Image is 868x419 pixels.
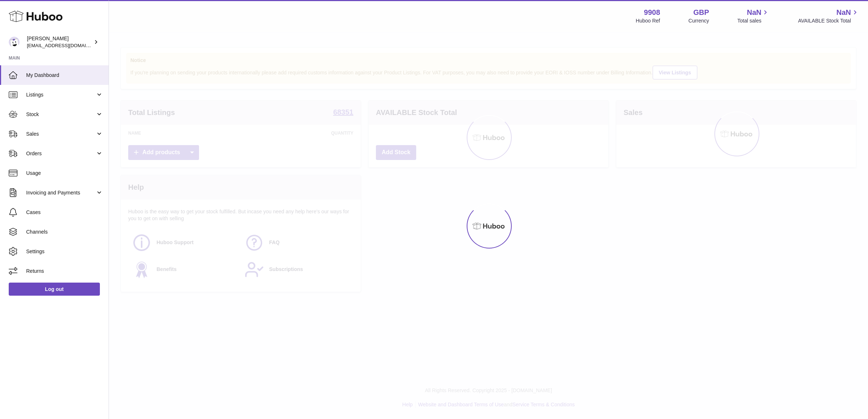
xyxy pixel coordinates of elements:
[26,111,96,118] span: Stock
[737,17,770,24] span: Total sales
[737,8,770,24] a: NaN Total sales
[798,8,859,24] a: NaN AVAILABLE Stock Total
[689,17,709,24] div: Currency
[26,268,103,275] span: Returns
[26,131,96,137] span: Sales
[693,8,709,17] strong: GBP
[27,42,107,48] span: [EMAIL_ADDRESS][DOMAIN_NAME]
[26,189,96,196] span: Invoicing and Payments
[26,170,103,177] span: Usage
[26,91,96,98] span: Listings
[27,35,92,49] div: [PERSON_NAME]
[836,8,851,17] span: NaN
[26,209,103,216] span: Cases
[636,17,660,24] div: Huboo Ref
[644,8,660,17] strong: 9908
[26,72,103,79] span: My Dashboard
[9,37,20,48] img: tbcollectables@hotmail.co.uk
[798,17,859,24] span: AVAILABLE Stock Total
[26,248,103,255] span: Settings
[9,283,100,296] a: Log out
[747,8,761,17] span: NaN
[26,150,96,157] span: Orders
[26,229,103,235] span: Channels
